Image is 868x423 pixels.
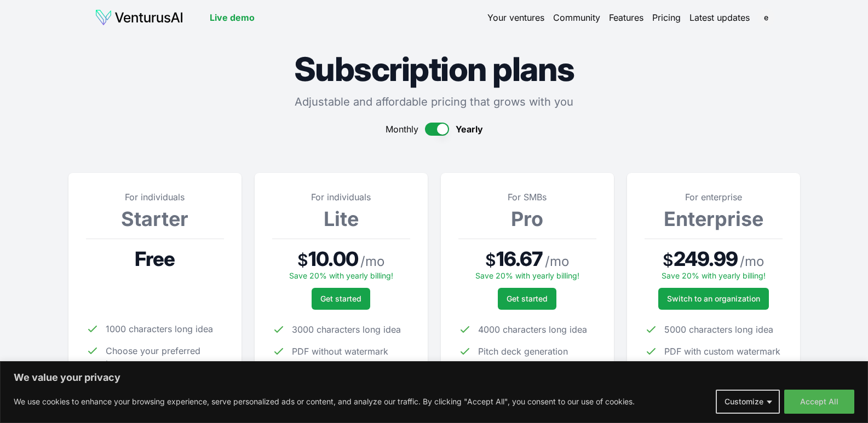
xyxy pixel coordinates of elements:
[553,11,600,24] a: Community
[689,11,750,24] a: Latest updates
[14,371,854,384] p: We value your privacy
[458,208,596,230] h3: Pro
[478,345,568,358] span: Pitch deck generation
[664,323,773,336] span: 5000 characters long idea
[478,323,587,336] span: 4000 characters long idea
[86,208,224,230] h3: Starter
[652,11,681,24] a: Pricing
[68,53,800,85] h1: Subscription plans
[664,345,780,358] span: PDF with custom watermark
[609,11,643,24] a: Features
[86,190,224,204] p: For individuals
[312,288,370,310] button: Get started
[545,253,569,270] span: / mo
[674,248,738,270] span: 249.99
[456,123,483,136] span: Yearly
[485,250,496,270] span: $
[289,271,393,280] span: Save 20% with yearly billing!
[784,390,854,414] button: Accept All
[658,288,769,310] a: Switch to an organization
[496,248,543,270] span: 16.67
[758,10,774,25] button: e
[662,271,766,280] span: Save 20% with yearly billing!
[740,253,764,270] span: / mo
[716,390,780,414] button: Customize
[458,190,596,204] p: For SMBs
[292,345,388,358] span: PDF without watermark
[272,190,410,204] p: For individuals
[645,190,783,204] p: For enterprise
[210,11,255,24] a: Live demo
[487,11,544,24] a: Your ventures
[135,248,175,270] span: Free
[106,344,224,370] span: Choose your preferred language
[663,250,674,270] span: $
[645,208,783,230] h3: Enterprise
[106,322,213,335] span: 1000 characters long idea
[308,248,358,270] span: 10.00
[68,94,800,109] p: Adjustable and affordable pricing that grows with you
[507,293,548,304] span: Get started
[386,123,418,136] span: Monthly
[14,395,635,408] p: We use cookies to enhance your browsing experience, serve personalized ads or content, and analyz...
[360,253,384,270] span: / mo
[475,271,579,280] span: Save 20% with yearly billing!
[498,288,556,310] button: Get started
[297,250,308,270] span: $
[292,323,401,336] span: 3000 characters long idea
[272,208,410,230] h3: Lite
[95,9,183,26] img: logo
[757,9,775,26] span: e
[320,293,361,304] span: Get started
